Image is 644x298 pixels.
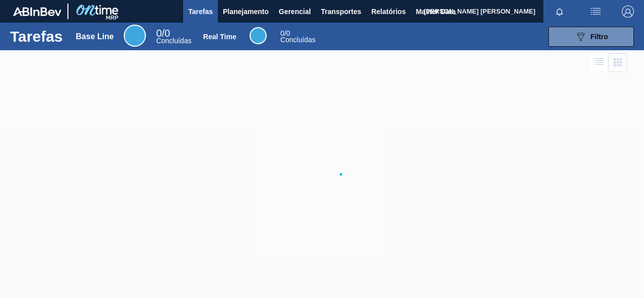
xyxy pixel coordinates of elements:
img: userActions [590,6,602,18]
span: Concluídas [156,37,191,45]
span: / 0 [280,29,290,37]
button: Notificações [543,5,576,19]
div: Base Line [124,25,146,47]
span: Filtro [591,33,608,41]
div: Base Line [76,32,114,41]
div: Base Line [156,29,191,44]
div: Real Time [280,30,315,43]
button: Filtro [548,27,634,47]
span: Relatórios [371,6,406,18]
img: TNhmsLtSVTkK8tSr43FrP2fwEKptu5GPRR3wAAAABJRU5ErkJggg== [13,7,61,16]
span: 0 [156,28,162,39]
span: Concluídas [280,36,315,44]
div: Real Time [203,33,236,41]
span: / 0 [156,28,170,39]
h1: Tarefas [10,31,63,42]
span: 0 [280,29,284,37]
div: Real Time [250,27,267,44]
span: Master Data [416,6,455,18]
img: Logout [622,6,634,18]
span: Gerencial [279,6,311,18]
span: Planejamento [223,6,269,18]
span: Transportes [321,6,361,18]
span: Tarefas [188,6,213,18]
